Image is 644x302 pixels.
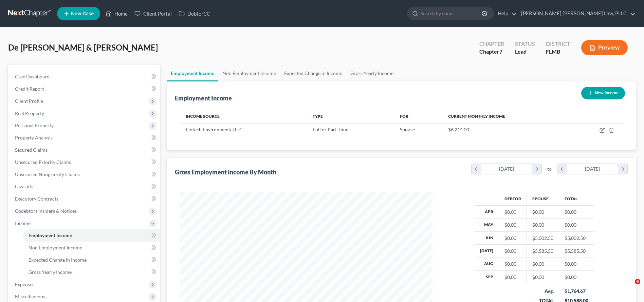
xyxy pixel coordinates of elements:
[475,206,499,219] th: Apr
[400,127,415,132] span: Spouse
[15,86,44,92] span: Credit Report
[481,164,533,174] div: [DATE]
[186,114,220,119] span: Income Source
[313,127,348,132] span: Full or Part Time
[518,7,636,20] a: [PERSON_NAME] [PERSON_NAME] Law, PLLC
[532,164,541,174] i: chevron_right
[567,164,619,174] div: [DATE]
[448,114,505,119] span: Current Monthly Income
[504,209,521,215] div: $0.00
[479,48,504,56] div: Chapter
[504,248,521,254] div: $0.00
[15,281,34,287] span: Expenses
[475,258,499,270] th: Aug
[175,94,232,102] div: Employment Income
[29,257,87,263] span: Expected Change in Income
[15,147,48,153] span: Secured Claims
[557,164,567,174] i: chevron_left
[15,159,71,165] span: Unsecured Priority Claims
[475,231,499,244] th: Jun
[313,114,323,119] span: Type
[475,219,499,231] th: May
[515,48,535,56] div: Lead
[532,209,553,215] div: $0.00
[15,98,43,104] span: Client Profile
[23,254,160,266] a: Expected Change in Income
[10,156,160,168] a: Unsecured Priority Claims
[559,192,594,205] th: Total
[515,40,535,48] div: Status
[280,65,346,81] a: Expected Change in Income
[15,208,77,214] span: Codebtors Insiders & Notices
[10,181,160,193] a: Lawsuits
[448,127,469,132] span: $6,214.00
[532,274,553,281] div: $0.00
[10,193,160,205] a: Executory Contracts
[581,87,625,99] button: New Income
[15,74,50,79] span: Case Dashboard
[546,48,570,56] div: FLMB
[10,144,160,156] a: Secured Claims
[15,220,31,226] span: Income
[131,7,175,20] a: Client Portal
[421,7,483,20] input: Search by name...
[23,266,160,278] a: Gross Yearly Income
[186,127,243,132] span: Flotech Environmental LLC
[499,192,527,205] th: Debtor
[10,83,160,95] a: Credit Report
[29,269,72,275] span: Gross Yearly Income
[559,219,594,231] td: $0.00
[494,7,517,20] a: Help
[15,135,53,140] span: Property Analysis
[218,65,280,81] a: Non Employment Income
[527,192,559,205] th: Spouse
[504,274,521,281] div: $0.00
[29,245,82,250] span: Non Employment Income
[23,242,160,254] a: Non Employment Income
[15,294,45,299] span: Miscellaneous
[565,288,588,295] div: $1,764.67
[559,206,594,219] td: $0.00
[532,248,553,254] div: $5,585.50
[475,245,499,258] th: [DATE]
[546,40,570,48] div: District
[175,7,214,20] a: DebtorCC
[102,7,131,20] a: Home
[71,11,94,16] span: New Case
[499,48,502,55] span: 7
[559,231,594,244] td: $5,002.50
[29,232,72,238] span: Employment Income
[8,42,158,52] span: De [PERSON_NAME] & [PERSON_NAME]
[15,196,58,202] span: Executory Contracts
[346,65,398,81] a: Gross Yearly Income
[532,261,553,267] div: $0.00
[472,164,481,174] i: chevron_left
[15,171,80,177] span: Unsecured Nonpriority Claims
[504,261,521,267] div: $0.00
[547,166,552,172] span: to
[532,235,553,242] div: $5,002.50
[635,279,640,284] span: 6
[175,168,276,176] div: Gross Employment Income By Month
[400,114,408,119] span: For
[475,271,499,284] th: Sep
[15,122,54,128] span: Personal Property
[10,168,160,181] a: Unsecured Nonpriority Claims
[532,222,553,228] div: $0.00
[504,222,521,228] div: $0.00
[532,288,554,295] div: Avg.
[559,271,594,284] td: $0.00
[10,71,160,83] a: Case Dashboard
[23,229,160,242] a: Employment Income
[581,40,628,55] button: Preview
[559,258,594,270] td: $0.00
[167,65,218,81] a: Employment Income
[479,40,504,48] div: Chapter
[504,235,521,242] div: $0.00
[15,110,44,116] span: Real Property
[618,164,627,174] i: chevron_right
[10,132,160,144] a: Property Analysis
[559,245,594,258] td: $5,585.50
[15,184,33,189] span: Lawsuits
[621,279,637,295] iframe: Intercom live chat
